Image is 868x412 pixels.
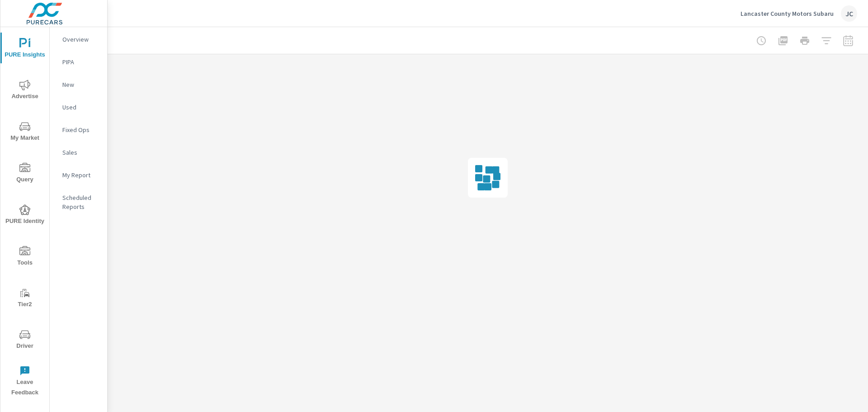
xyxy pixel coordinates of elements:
[62,170,100,180] p: My Report
[50,123,107,137] div: Fixed Ops
[50,33,107,46] div: Overview
[62,80,100,89] p: New
[50,78,107,91] div: New
[50,168,107,182] div: My Report
[62,125,100,134] p: Fixed Ops
[62,148,100,157] p: Sales
[3,38,47,60] span: PURE Insights
[3,329,47,351] span: Driver
[62,103,100,112] p: Used
[3,121,47,143] span: My Market
[3,80,47,102] span: Advertise
[3,246,47,268] span: Tools
[3,163,47,185] span: Query
[62,57,100,66] p: PIPA
[62,35,100,44] p: Overview
[50,146,107,159] div: Sales
[3,365,47,398] span: Leave Feedback
[3,204,47,227] span: PURE Identity
[50,100,107,114] div: Used
[50,55,107,69] div: PIPA
[3,288,47,310] span: Tier2
[741,9,834,18] p: Lancaster County Motors Subaru
[50,191,107,213] div: Scheduled Reports
[841,5,857,22] div: JC
[0,27,49,402] div: nav menu
[62,193,100,211] p: Scheduled Reports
